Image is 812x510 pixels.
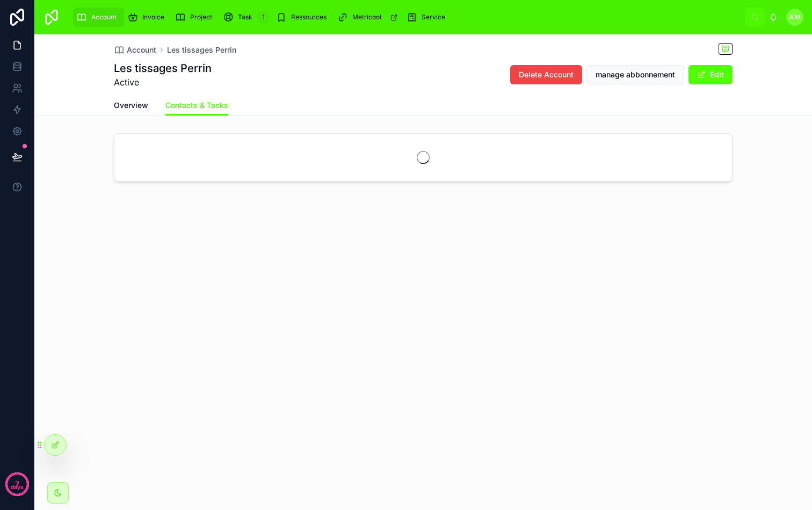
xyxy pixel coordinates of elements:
span: Ressources [291,13,327,21]
a: Service [403,8,453,27]
span: Task [238,13,252,21]
p: 7 [15,479,19,490]
span: AM [789,13,800,21]
span: Active [114,76,212,89]
span: Service [422,13,445,21]
a: Contacts & Tasks [165,96,228,116]
a: Invoice [124,8,172,27]
button: Delete Account [510,65,582,84]
a: Ressources [273,8,334,27]
img: App logo [43,9,60,26]
span: Account [127,45,156,55]
button: Edit [688,65,733,84]
span: Delete Account [519,69,574,80]
span: Contacts & Tasks [165,100,228,111]
span: Account [91,13,117,21]
a: Task1 [220,8,273,27]
a: Account [73,8,124,27]
div: scrollable content [69,5,745,29]
div: 1 [257,11,270,24]
a: Project [172,8,220,27]
h1: Les tissages Perrin [114,61,212,76]
button: manage abbonnement [586,65,684,84]
a: Les tissages Perrin [167,45,236,55]
a: Metricool [334,8,403,27]
span: manage abbonnement [596,69,675,80]
span: Invoice [142,13,164,21]
span: Metricool [352,13,381,21]
span: Project [190,13,212,21]
a: Overview [114,96,148,117]
span: Overview [114,100,148,111]
p: days [11,483,24,492]
a: Account [114,45,156,55]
